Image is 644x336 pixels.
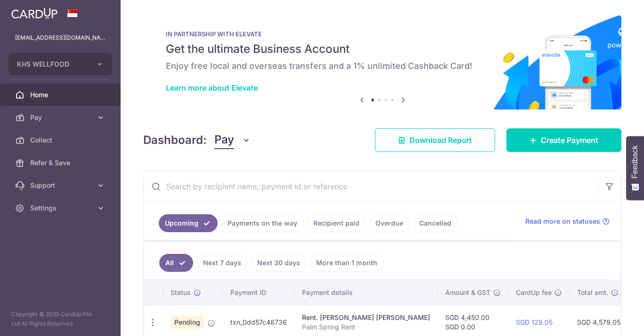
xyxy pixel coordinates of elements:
[166,42,599,57] h5: Get the ultimate Business Account
[166,60,599,72] h6: Enjoy free local and overseas transfers and a 1% unlimited Cashback Card!
[221,214,303,232] a: Payments on the way
[197,254,247,272] a: Next 7 days
[541,134,598,146] span: Create Payment
[525,217,610,226] a: Read more on statuses
[30,90,92,100] span: Home
[171,288,191,297] span: Status
[302,313,430,322] div: Rent. [PERSON_NAME] [PERSON_NAME]
[445,288,490,297] span: Amount & GST
[171,316,204,329] span: Pending
[17,59,87,69] span: KHS WELLFOOD
[30,181,92,190] span: Support
[15,33,106,42] p: [EMAIL_ADDRESS][DOMAIN_NAME]
[8,53,112,76] button: KHS WELLFOOD
[506,128,621,152] a: Create Payment
[294,280,438,305] th: Payment details
[631,145,639,178] span: Feedback
[166,30,599,38] p: IN PARTNERSHIP WITH ELEVATE
[30,158,92,168] span: Refer & Save
[30,135,92,145] span: Collect
[30,113,92,122] span: Pay
[577,288,608,297] span: Total amt.
[516,288,552,297] span: CardUp fee
[302,322,430,332] p: Palm Spring Rent
[159,254,193,272] a: All
[251,254,306,272] a: Next 30 days
[525,217,600,226] span: Read more on statuses
[375,128,495,152] a: Download Report
[369,214,409,232] a: Overdue
[166,83,258,92] a: Learn more about Elevate
[307,214,366,232] a: Recipient paid
[310,254,383,272] a: More than 1 month
[413,214,457,232] a: Cancelled
[159,214,218,232] a: Upcoming
[214,131,234,149] span: Pay
[30,203,92,213] span: Settings
[516,318,553,326] a: SGD 129.05
[626,136,644,200] button: Feedback - Show survey
[214,131,251,149] button: Pay
[144,171,598,202] input: Search by recipient name, payment id or reference
[11,8,57,19] img: CardUp
[409,134,472,146] span: Download Report
[143,15,621,109] img: Renovation banner
[223,280,294,305] th: Payment ID
[143,132,207,149] h4: Dashboard:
